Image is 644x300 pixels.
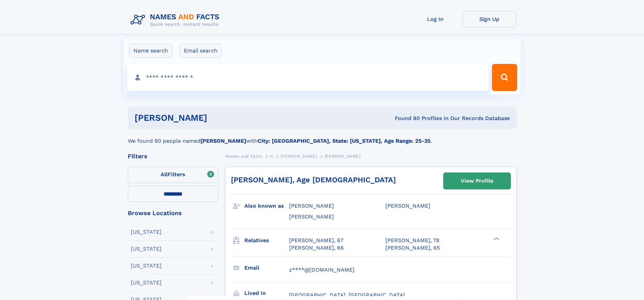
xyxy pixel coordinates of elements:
[461,173,493,189] div: View Profile
[325,154,361,159] span: [PERSON_NAME]
[128,153,218,159] div: Filters
[131,229,162,235] div: [US_STATE]
[258,138,430,144] b: City: [GEOGRAPHIC_DATA], State: [US_STATE], Age Range: 25-35
[301,115,510,122] div: Found 80 Profiles In Our Records Database
[244,287,289,299] h3: Lived in
[128,129,517,145] div: We found 80 people named with .
[131,280,162,285] div: [US_STATE]
[135,114,301,122] h1: [PERSON_NAME]
[231,176,396,184] a: [PERSON_NAME], Age [DEMOGRAPHIC_DATA]
[200,138,246,144] b: [PERSON_NAME]
[385,203,430,209] span: [PERSON_NAME]
[281,154,317,159] span: [PERSON_NAME]
[385,244,440,252] a: [PERSON_NAME], 65
[289,237,343,244] a: [PERSON_NAME], 67
[129,44,172,58] label: Name search
[289,292,405,298] span: [GEOGRAPHIC_DATA], [GEOGRAPHIC_DATA]
[408,11,462,27] a: Log In
[281,152,317,160] a: [PERSON_NAME]
[289,244,344,252] a: [PERSON_NAME], 66
[127,64,489,91] input: search input
[289,213,334,220] span: [PERSON_NAME]
[225,152,262,160] a: Names and Facts
[270,152,273,160] a: H
[244,235,289,246] h3: Relatives
[128,11,225,29] img: Logo Names and Facts
[131,263,162,269] div: [US_STATE]
[128,167,218,183] label: Filters
[289,203,334,209] span: [PERSON_NAME]
[444,173,510,189] a: View Profile
[128,210,218,216] div: Browse Locations
[462,11,517,27] a: Sign Up
[270,154,273,159] span: H
[385,237,439,244] a: [PERSON_NAME], 78
[244,200,289,212] h3: Also known as
[244,262,289,274] h3: Email
[492,64,517,91] button: Search Button
[161,171,168,178] span: All
[180,44,222,58] label: Email search
[131,246,162,252] div: [US_STATE]
[492,236,500,241] div: ❯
